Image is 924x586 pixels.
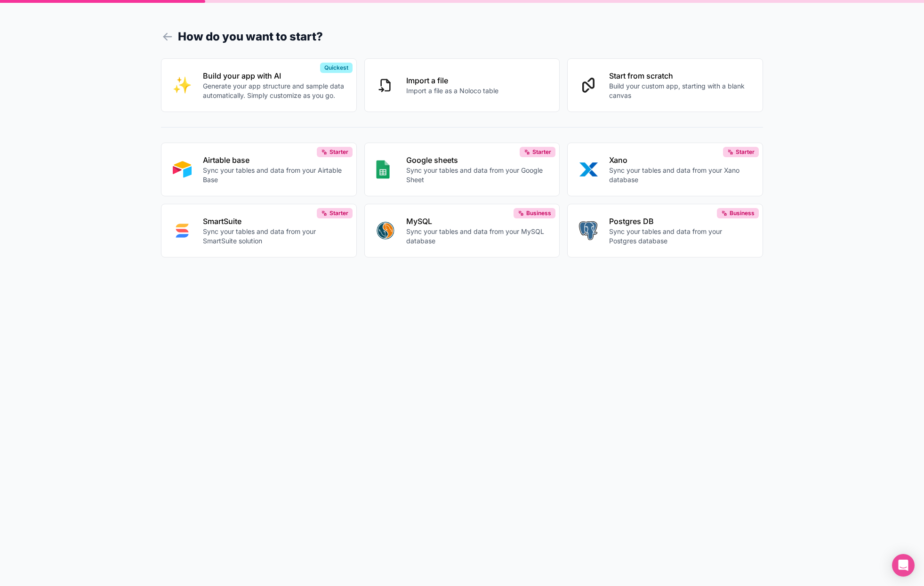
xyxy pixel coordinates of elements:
div: Open Intercom Messenger [892,554,915,577]
img: GOOGLE_SHEETS [376,160,390,179]
p: Import a file [406,75,498,86]
button: Start from scratchBuild your custom app, starting with a blank canvas [567,58,763,112]
button: POSTGRESPostgres DBSync your tables and data from your Postgres databaseBusiness [567,204,763,257]
button: GOOGLE_SHEETSGoogle sheetsSync your tables and data from your Google SheetStarter [364,143,560,196]
span: Starter [532,148,551,156]
p: Build your custom app, starting with a blank canvas [609,81,751,100]
img: POSTGRES [579,221,597,240]
p: Google sheets [406,154,548,166]
p: MySQL [406,216,548,227]
p: Sync your tables and data from your MySQL database [406,227,548,246]
button: SMART_SUITESmartSuiteSync your tables and data from your SmartSuite solutionStarter [161,204,357,257]
h1: How do you want to start? [161,28,763,45]
img: XANO [579,160,598,179]
p: Sync your tables and data from your Airtable Base [203,166,345,185]
p: Sync your tables and data from your Google Sheet [406,166,548,185]
img: MYSQL [376,221,395,240]
p: Postgres DB [609,216,751,227]
p: Build your app with AI [203,70,345,81]
p: Generate your app structure and sample data automatically. Simply customize as you go. [203,81,345,100]
p: Sync your tables and data from your SmartSuite solution [203,227,345,246]
span: Business [730,209,755,217]
span: Starter [329,209,348,217]
p: Sync your tables and data from your Postgres database [609,227,751,246]
span: Business [526,209,551,217]
p: Airtable base [203,154,345,166]
img: AIRTABLE [173,160,192,179]
button: AIRTABLEAirtable baseSync your tables and data from your Airtable BaseStarter [161,143,357,196]
span: Starter [329,148,348,156]
button: MYSQLMySQLSync your tables and data from your MySQL databaseBusiness [364,204,560,257]
span: Starter [736,148,755,156]
p: Sync your tables and data from your Xano database [609,166,751,185]
p: Import a file as a Noloco table [406,86,498,96]
p: SmartSuite [203,216,345,227]
p: Xano [609,154,751,166]
button: INTERNAL_WITH_AIBuild your app with AIGenerate your app structure and sample data automatically. ... [161,58,357,112]
img: SMART_SUITE [173,221,192,240]
div: Quickest [320,63,353,73]
img: INTERNAL_WITH_AI [173,76,192,95]
button: Import a fileImport a file as a Noloco table [364,58,560,112]
p: Start from scratch [609,70,751,81]
button: XANOXanoSync your tables and data from your Xano databaseStarter [567,143,763,196]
